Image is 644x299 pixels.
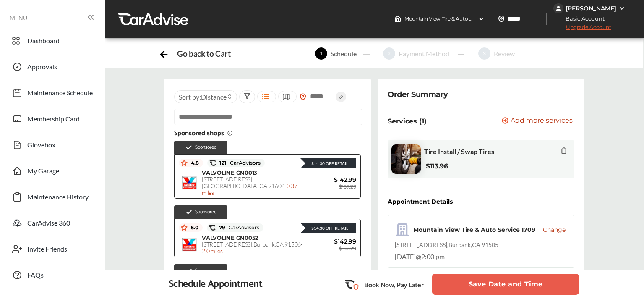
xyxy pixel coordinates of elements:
img: logo-valvoline.png [181,236,198,253]
a: FAQs [8,264,97,286]
span: VALVOLINE GN0052 [202,234,258,241]
button: Add more services [502,117,573,125]
div: Sponsored [174,205,227,219]
img: star_icon.59ea9307.svg [181,160,188,166]
div: [PERSON_NAME] [566,5,616,12]
a: My Garage [8,160,97,182]
img: WGsFRI8htEPBVLJbROoPRyZpYNWhNONpIPPETTm6eUC0GeLEiAAAAAElFTkSuQmCC [618,5,625,12]
span: 2.0 miles [202,247,222,254]
span: Upgrade Account [553,24,611,34]
span: Sort by : [179,93,227,101]
img: logo-valvoline.png [181,174,198,191]
span: Tire Install / Swap Tires [424,147,494,155]
span: [STREET_ADDRESS] , Burbank , CA 91506 - [202,241,303,254]
img: check-icon.521c8815.svg [185,144,193,151]
img: location_vector_orange.38f05af8.svg [300,93,306,100]
div: Sponsored [174,141,227,154]
img: header-divider.bc55588e.svg [546,13,547,25]
span: $157.29 [339,184,356,190]
img: star_icon.59ea9307.svg [181,224,188,231]
span: Invite Friends [27,245,67,256]
img: tire-install-swap-tires-thumb.jpg [391,144,421,174]
span: VALVOLINE GN0013 [202,169,257,176]
span: Mountain View Tire & Auto Service 1709 , [STREET_ADDRESS] Burbank , CA 91505 [404,16,592,22]
a: Glovebox [8,134,97,156]
span: Membership Card [27,115,80,126]
div: $14.30 Off Retail! [307,226,349,231]
span: 4.8 [188,160,199,166]
span: 5.0 [188,224,198,231]
div: $14.30 Off Retail! [307,161,349,166]
a: Invite Friends [8,238,97,260]
span: 2 [383,47,395,60]
div: Schedule Appointment [169,278,263,290]
b: $113.96 [426,162,448,170]
span: @ [416,252,421,260]
span: Approvals [27,63,57,73]
a: Approvals [8,56,97,78]
span: Glovebox [27,141,55,152]
div: Review [490,50,518,58]
button: Save Date and Time [432,274,579,295]
span: Sponsored shops [174,130,233,137]
p: Services (1) [388,117,427,125]
img: location_vector.a44bc228.svg [498,16,505,22]
img: header-home-logo.8d720a4f.svg [394,16,401,22]
span: [DATE] [395,252,416,260]
span: $142.99 [306,176,356,184]
span: Maintenance History [27,193,89,204]
div: Appointment Details [388,198,453,205]
div: Order Summary [388,89,448,100]
a: CarAdvise 360 [8,212,97,234]
a: Maintenance History [8,186,97,208]
div: Schedule [327,50,360,58]
div: [STREET_ADDRESS] , Burbank , CA 91505 [395,241,498,249]
span: $142.99 [306,238,356,245]
a: Dashboard [8,30,97,52]
img: check-icon.521c8815.svg [185,268,193,275]
span: CarAdvisors [225,225,259,231]
span: CarAdvisors [227,160,261,166]
div: Payment Method [395,50,453,58]
img: default_shop_logo.394c5474.svg [395,222,410,237]
img: check-icon.521c8815.svg [185,209,193,216]
img: header-down-arrow.9dd2ce7d.svg [478,16,485,22]
span: $157.29 [339,245,356,252]
span: Dashboard [27,37,60,47]
div: Mountain View Tire & Auto Service 1709 [413,226,535,234]
span: Add more services [511,117,573,125]
span: 121 [216,160,261,166]
span: My Garage [27,167,59,178]
a: Maintenance Schedule [8,82,97,104]
a: Membership Card [8,108,97,130]
span: Distance [201,93,227,101]
span: [STREET_ADDRESS] , [GEOGRAPHIC_DATA] , CA 91602 - [202,176,297,196]
span: 79 [216,224,259,231]
span: 2:00 pm [421,252,445,260]
span: MENU [10,15,27,21]
span: CarAdvise 360 [27,219,70,230]
button: Change [543,226,566,234]
span: Basic Account [554,14,611,23]
div: Sponsored [174,264,227,278]
span: Maintenance Schedule [27,89,93,100]
span: 1 [315,47,327,60]
p: Book Now, Pay Later [364,281,424,289]
img: jVpblrzwTbfkPYzPPzSLxeg0AAAAASUVORK5CYII= [553,3,563,13]
span: 3 [478,47,490,60]
div: Go back to Cart [177,49,230,58]
img: caradvise_icon.5c74104a.svg [209,224,216,231]
a: Add more services [502,117,574,125]
img: caradvise_icon.5c74104a.svg [209,160,216,166]
span: FAQs [27,271,44,282]
span: 0.37 miles [202,182,297,196]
